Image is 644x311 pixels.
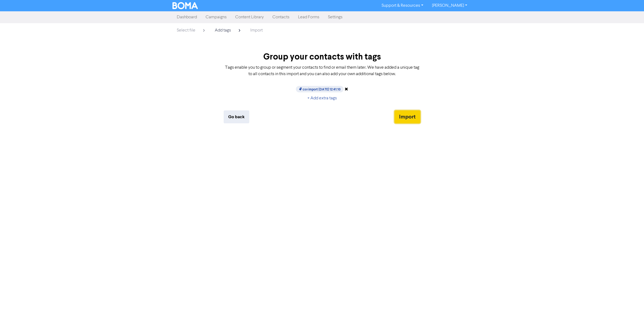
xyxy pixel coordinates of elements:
span: Add tags [215,28,231,33]
a: Import [246,25,267,36]
a: Contacts [268,12,294,23]
i: Remove auto tag [345,87,348,91]
a: Campaigns [201,12,231,23]
a: Content Library [231,12,268,23]
p: Tags enable you to group or segment your contacts to find or email them later. We have added a un... [224,64,420,77]
iframe: Chat Widget [617,285,644,311]
a: Lead Forms [294,12,324,23]
span: csv import [DATE] 12:41:10 [296,86,343,92]
a: [PERSON_NAME] [428,1,472,10]
span: Import [250,28,263,33]
a: Add tags [210,25,246,37]
button: + Add extra tags [303,93,341,104]
a: Support & Resources [377,1,428,10]
a: Dashboard [172,12,201,23]
button: Go back [224,110,249,123]
img: BOMA Logo [172,2,198,9]
a: Settings [324,12,347,23]
h2: Group your contacts with tags [224,52,420,62]
button: Import [394,110,420,123]
a: Select file [172,25,210,37]
span: Select file [177,28,195,33]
